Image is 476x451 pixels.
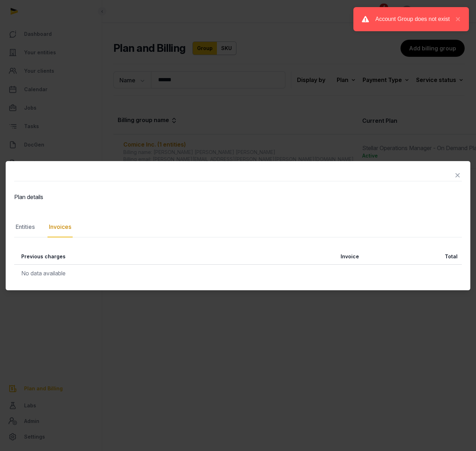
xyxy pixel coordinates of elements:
[14,217,462,237] nav: Tabs
[242,249,363,265] th: Invoice
[363,249,462,265] th: Total
[14,193,122,201] dt: Plan details
[375,15,452,23] div: Account Group does not exist
[452,15,460,23] button: close
[14,217,36,237] div: Entities
[14,249,242,265] th: Previous charges
[14,264,462,282] td: No data available
[47,217,73,237] div: Invoices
